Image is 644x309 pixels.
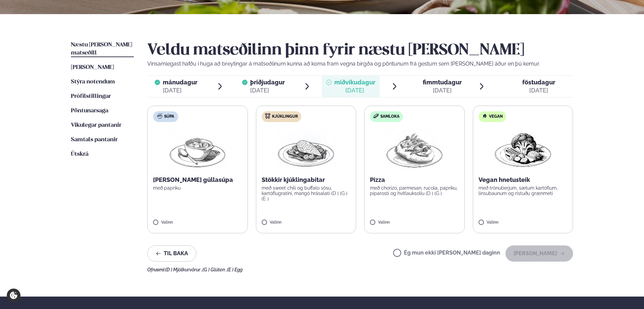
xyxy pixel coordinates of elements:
div: [DATE] [163,86,197,94]
img: Soup.png [168,127,227,170]
span: Vikulegar pantanir [71,122,121,128]
span: Stýra notendum [71,79,115,85]
img: Pizza-Bread.png [385,127,444,170]
span: Næstu [PERSON_NAME] matseðill [71,42,132,56]
p: Vinsamlegast hafðu í huga að breytingar á matseðlinum kunna að koma fram vegna birgða og pöntunum... [147,60,573,68]
span: þriðjudagur [250,79,285,86]
div: [DATE] [522,86,555,94]
a: [PERSON_NAME] [71,64,114,72]
span: Samloka [380,114,400,119]
a: Pöntunarsaga [71,107,108,115]
span: Pöntunarsaga [71,108,108,114]
p: Vegan hnetusteik [479,176,568,184]
span: Samtals pantanir [71,137,118,143]
span: fimmtudagur [423,79,462,86]
p: með sweet chili og buffalo sósu, kartöflugratíni, mangó hrásalati (D ) (G ) (E ) [262,185,351,201]
a: Stýra notendum [71,78,115,86]
p: með papriku [153,185,242,191]
img: sandwich-new-16px.svg [373,114,379,118]
span: Kjúklingur [272,114,298,119]
span: Vegan [489,114,503,119]
span: (E ) Egg [227,267,242,272]
a: Samtals pantanir [71,136,118,144]
p: með trönuberjum, sætum kartöflum, linsubaunum og ristuðu grænmeti [479,185,568,196]
p: Pizza [370,176,459,184]
p: Stökkir kjúklingabitar [262,176,351,184]
a: Prófílstillingar [71,92,111,101]
img: soup.svg [157,113,162,119]
p: [PERSON_NAME] gúllasúpa [153,176,242,184]
a: Útskrá [71,150,88,158]
img: Vegan.png [493,127,553,170]
span: Prófílstillingar [71,93,111,99]
div: Ofnæmi: [147,267,573,272]
span: miðvikudagur [334,79,375,86]
span: Súpa [164,114,174,119]
img: Vegan.svg [482,113,487,119]
a: Vikulegar pantanir [71,121,121,129]
img: chicken.svg [265,113,270,119]
span: föstudagur [522,79,555,86]
p: með chorizo, parmesan, rucola, papriku, piparosti og hvítlauksolíu (D ) (G ) [370,185,459,196]
div: [DATE] [250,86,285,94]
h2: Veldu matseðilinn þinn fyrir næstu [PERSON_NAME] [147,41,573,60]
span: [PERSON_NAME] [71,65,114,70]
a: Næstu [PERSON_NAME] matseðill [71,41,134,57]
img: Chicken-breast.png [276,127,336,170]
button: Til baka [147,245,196,262]
span: mánudagur [163,79,197,86]
div: [DATE] [334,86,375,94]
button: [PERSON_NAME] [505,245,573,262]
a: Cookie settings [7,288,21,302]
span: (G ) Glúten , [202,267,227,272]
span: (D ) Mjólkurvörur , [165,267,202,272]
span: Útskrá [71,151,88,157]
div: [DATE] [423,86,462,94]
